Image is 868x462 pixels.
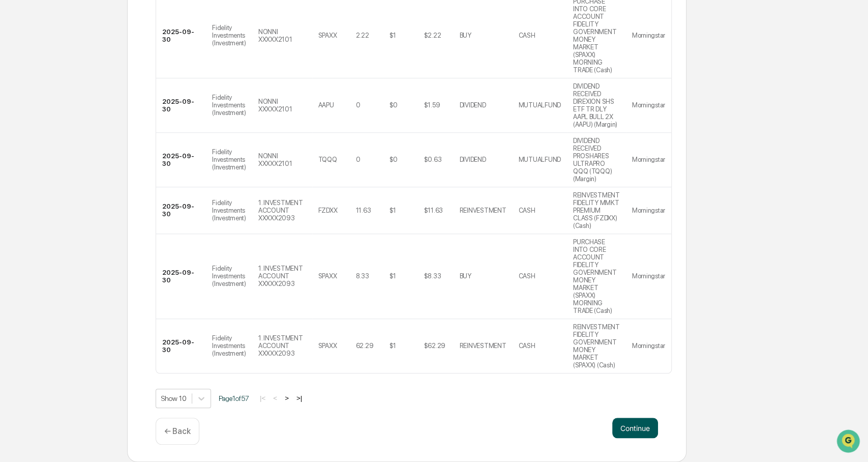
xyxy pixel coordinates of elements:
div: CASH [518,272,535,280]
div: CASH [518,32,535,39]
td: 1. INVESTMENT ACCOUNT XXXXX2093 [252,234,312,319]
a: 🖐️Preclearance [6,124,70,142]
div: Fidelity Investments (Investment) [212,24,246,47]
div: 🗄️ [74,129,82,137]
div: Fidelity Investments (Investment) [212,265,246,287]
td: 2025-09-30 [156,234,206,319]
div: 11.63 [356,207,371,214]
div: 8.33 [356,272,369,280]
td: Morningstar [626,133,671,187]
div: MUTUALFUND [518,101,560,109]
div: $0 [390,101,398,109]
div: 62.29 [356,342,374,350]
div: REINVESTMENT [460,342,506,350]
td: 1. INVESTMENT ACCOUNT XXXXX2093 [252,319,312,373]
div: Fidelity Investments (Investment) [212,199,246,222]
td: 2025-09-30 [156,319,206,373]
span: Pylon [101,172,123,180]
div: AAPU [318,101,334,109]
button: Start new chat [173,80,185,93]
span: Preclearance [20,128,66,138]
div: 🖐️ [10,129,18,137]
div: FZDXX [318,207,338,214]
td: Morningstar [626,78,671,133]
div: $0 [390,156,398,163]
div: TQQQ [318,156,337,163]
div: REINVESTMENT FIDELITY MMKT PREMIUM CLASS (FZDXX) (Cash) [573,191,620,229]
span: Attestations [84,128,126,138]
div: Fidelity Investments (Investment) [212,94,246,117]
div: DIVIDEND RECEIVED PROSHARES ULTRAPRO QQQ (TQQQ) (Margin) [573,137,620,183]
button: |< [257,394,268,402]
div: CASH [518,207,535,214]
td: 2025-09-30 [156,133,206,187]
div: $0.63 [424,156,442,163]
div: BUY [460,272,471,280]
div: DIVIDEND [460,101,486,109]
div: $1.59 [424,101,440,109]
a: Powered byPylon [72,171,123,180]
div: $62.29 [424,342,445,350]
p: How can we help? [10,21,185,37]
div: 0 [356,156,361,163]
p: ← Back [164,426,191,436]
button: < [270,394,280,402]
iframe: Open customer support [835,428,863,456]
div: $1 [390,207,396,214]
a: 🗄️Attestations [70,124,130,142]
td: 2025-09-30 [156,187,206,234]
td: NONNI XXXXX2101 [252,133,312,187]
td: 2025-09-30 [156,78,206,133]
div: Fidelity Investments (Investment) [212,148,246,171]
div: DIVIDEND [460,156,486,163]
div: Start new chat [35,77,167,88]
td: Morningstar [626,187,671,234]
td: 1. INVESTMENT ACCOUNT XXXXX2093 [252,187,312,234]
div: SPAXX [318,32,337,39]
div: $1 [390,272,396,280]
span: Data Lookup [20,147,64,157]
div: CASH [518,342,535,350]
div: Fidelity Investments (Investment) [212,334,246,357]
div: DIVIDEND RECEIVED DIREXION SHS ETF TR DLY AAPL BULL 2X (AAPU) (Margin) [573,82,620,128]
div: MUTUALFUND [518,156,560,163]
div: SPAXX [318,272,337,280]
td: NONNI XXXXX2101 [252,78,312,133]
a: 🔎Data Lookup [6,143,68,161]
div: REINVESTMENT FIDELITY GOVERNMENT MONEY MARKET (SPAXX) (Cash) [573,323,620,369]
div: SPAXX [318,342,337,350]
span: Page 1 of 57 [219,394,249,402]
button: > [282,394,292,402]
img: 1746055101610-c473b297-6a78-478c-a979-82029cc54cd1 [10,77,28,96]
td: Morningstar [626,234,671,319]
div: $1 [390,342,396,350]
div: $11.63 [424,207,443,214]
div: $8.33 [424,272,441,280]
div: We're available if you need us! [35,88,129,96]
div: $1 [390,32,396,39]
div: $2.22 [424,32,441,39]
div: 🔎 [10,148,18,156]
button: Continue [612,418,658,438]
td: Morningstar [626,319,671,373]
div: REINVESTMENT [460,207,506,214]
div: BUY [460,32,471,39]
div: 0 [356,101,361,109]
div: PURCHASE INTO CORE ACCOUNT FIDELITY GOVERNMENT MONEY MARKET (SPAXX) MORNING TRADE (Cash) [573,238,620,314]
div: 2.22 [356,32,369,39]
button: >| [293,394,305,402]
